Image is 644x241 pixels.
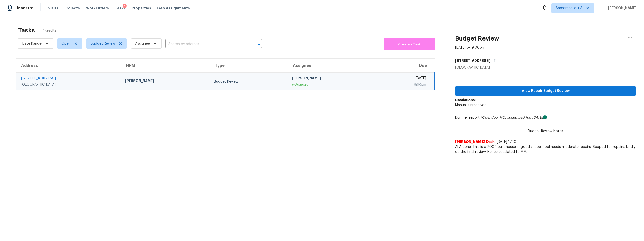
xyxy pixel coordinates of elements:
[384,38,435,50] button: Create a Task
[455,58,490,63] h5: [STREET_ADDRESS]
[18,28,35,33] h2: Tasks
[17,6,34,11] span: Maestro
[16,59,121,73] th: Address
[455,139,495,144] span: [PERSON_NAME] Dash
[210,59,288,73] th: Type
[292,82,373,87] div: In Progress
[135,41,150,46] span: Assignee
[490,56,497,65] button: Copy Address
[21,82,117,87] div: [GEOGRAPHIC_DATA]
[455,86,636,96] button: View Repair Budget Review
[455,65,636,70] div: [GEOGRAPHIC_DATA]
[455,103,487,107] span: Manual: unresolved
[455,115,636,120] div: Dummy_report
[86,6,109,11] span: Work Orders
[48,6,58,11] span: Visits
[497,140,516,144] span: [DATE] 17:10
[64,6,80,11] span: Projects
[455,98,476,102] b: Escalations:
[165,40,248,48] input: Search by address
[556,6,582,11] span: Sacramento + 3
[115,6,126,10] span: Tasks
[157,6,190,11] span: Geo Assignments
[288,59,377,73] th: Assignee
[380,76,426,82] div: [DATE]
[125,78,206,85] div: [PERSON_NAME]
[292,76,373,82] div: [PERSON_NAME]
[255,41,262,48] button: Open
[386,42,433,47] span: Create a Task
[43,28,56,33] span: 1 Results
[507,116,543,119] i: scheduled for: [DATE]
[525,129,566,134] span: Budget Review Notes
[455,36,499,41] h2: Budget Review
[376,59,434,73] th: Due
[132,6,151,11] span: Properties
[380,82,426,87] div: 9:00pm
[21,76,117,82] div: [STREET_ADDRESS]
[123,4,127,9] div: 1
[121,59,210,73] th: HPM
[606,6,636,11] span: [PERSON_NAME]
[91,41,115,46] span: Budget Review
[481,116,506,119] i: (Opendoor HQ)
[459,88,632,94] span: View Repair Budget Review
[214,79,284,84] div: Budget Review
[455,45,485,50] div: [DATE] by 9:00pm
[455,144,636,154] span: ALA done. This is a 2002 built house in good shape. Pool needs moderate repairs. Scoped for repai...
[61,41,71,46] span: Open
[22,41,42,46] span: Date Range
